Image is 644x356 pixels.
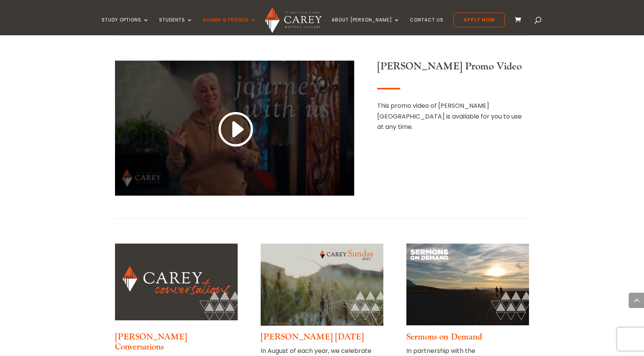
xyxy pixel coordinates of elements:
[115,244,238,320] img: Carey Conversations_black background
[265,7,321,33] img: Carey Baptist College
[159,17,193,35] a: Students
[203,17,256,35] a: Alumni & Friends
[332,17,400,35] a: About [PERSON_NAME]
[102,17,149,35] a: Study Options
[377,101,529,132] p: This promo video of [PERSON_NAME][GEOGRAPHIC_DATA] is available for you to use at any time.
[377,61,529,76] h1: [PERSON_NAME] Promo Video
[453,13,505,27] a: Apply Now
[261,244,383,320] img: Carey Sunday 2023
[115,331,187,352] a: [PERSON_NAME] Conversations
[406,331,482,342] a: Sermons on Demand
[406,244,529,320] img: Sermons on Demand
[410,17,444,35] a: Contact Us
[261,331,364,342] a: [PERSON_NAME] [DATE]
